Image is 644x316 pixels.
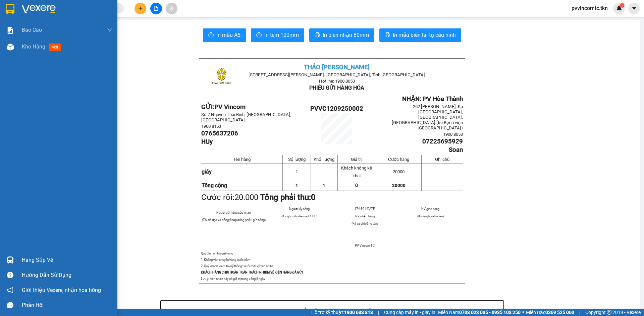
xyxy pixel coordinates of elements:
[201,251,233,255] span: Quy định nhận/gửi hàng
[205,61,238,94] img: logo
[435,157,449,162] span: Ghi chú
[388,157,409,162] span: Cước hàng
[621,3,623,8] span: 1
[288,157,306,162] span: Số lượng
[201,264,273,268] span: 2. Quý khách kiểm tra kỹ thông tin rồi mới ký xác nhận
[402,95,463,103] span: NHẬN: PV Hòa Thành
[438,309,521,316] span: Miền Nam
[616,5,622,11] img: icon-new-feature
[355,244,375,247] span: PV Vincom TC
[296,169,298,174] span: 1
[304,64,370,71] span: THẢO [PERSON_NAME]
[417,214,444,218] span: (Ký và ghi rõ họ tên)
[22,270,112,280] div: Hướng dẫn sử dụng
[579,309,580,316] span: |
[216,31,240,39] span: In mẫu A5
[315,32,320,38] span: printer
[281,214,317,218] span: (Ký, ghi rõ họ tên và CCCD)
[384,309,436,316] span: Cung cấp máy in - giấy in:
[355,183,358,188] span: 0
[607,310,611,315] span: copyright
[355,207,375,211] span: 17:44:21 [DATE]
[392,183,406,188] span: 20000
[234,193,258,202] span: 20.000
[385,32,390,38] span: printer
[393,31,456,39] span: In mẫu biên lai tự cấu hình
[351,157,362,162] span: Giá trị
[314,157,334,162] span: Khối lượng
[201,138,213,145] span: HUy
[208,32,214,38] span: printer
[522,311,524,314] span: ⚪️
[631,5,637,11] span: caret-down
[169,6,174,11] span: aim
[7,287,13,293] span: notification
[201,271,303,274] strong: KHÁCH HÀNG CHỊU HOÀN TOÀN TRÁCH NHIỆM VỀ KIỆN HÀNG ĐÃ GỬI
[392,104,463,130] span: 262 [PERSON_NAME], Kp [GEOGRAPHIC_DATA], [GEOGRAPHIC_DATA], [GEOGRAPHIC_DATA] (kế Bệnh viện [GEOG...
[309,85,364,91] span: PHIẾU GỬI HÀNG HÓA
[249,72,425,77] span: [STREET_ADDRESS][PERSON_NAME]. [GEOGRAPHIC_DATA], Tỉnh [GEOGRAPHIC_DATA]
[443,132,463,137] span: 1900 8053
[256,32,262,38] span: printer
[379,28,461,42] button: printerIn mẫu biên lai tự cấu hình
[251,28,304,42] button: printerIn tem 100mm
[352,222,378,225] span: (Ký và ghi rõ họ tên)
[22,300,112,310] div: Phản hồi
[323,31,369,39] span: In biên nhận 80mm
[7,27,14,34] img: solution-icon
[22,286,101,294] span: Giới thiệu Vexere, nhận hoa hồng
[150,3,162,14] button: file-add
[421,207,439,211] span: NV giao hàng
[459,310,521,315] strong: 0708 023 035 - 0935 103 250
[201,103,246,111] strong: GỬI:
[166,3,177,14] button: aim
[7,256,14,264] img: warehouse-icon
[323,183,325,188] span: 1
[545,310,574,315] strong: 0369 525 060
[214,103,246,111] span: PV Vincom
[201,130,238,137] span: 0765637206
[7,43,14,50] img: warehouse-icon
[6,4,14,14] img: logo-vxr
[378,309,379,316] span: |
[319,79,355,84] span: Hotline: 1900 8053
[233,157,251,162] span: Tên hàng
[107,27,112,33] span: down
[628,3,640,14] button: caret-down
[260,193,316,202] strong: Tổng phải thu:
[264,31,299,39] span: In tem 100mm
[22,255,112,265] div: Hàng sắp về
[7,272,13,278] span: question-circle
[22,26,42,34] span: Báo cáo
[135,3,146,14] button: plus
[216,211,251,214] span: Người gửi hàng xác nhận
[620,3,625,8] sup: 1
[201,124,221,129] span: 1900 8153
[449,146,463,153] span: Soan
[311,193,316,202] span: 0
[311,309,373,316] span: Hỗ trợ kỹ thuật:
[138,6,143,11] span: plus
[566,4,613,12] span: pvvincomtc.tkn
[202,182,227,189] strong: Tổng cộng
[201,258,250,261] span: 1. Không vân chuyển hàng quốc cấm
[296,183,298,188] span: 1
[341,166,372,178] span: Khách không kê khai
[310,105,363,112] span: PVVC1209250002
[203,28,246,42] button: printerIn mẫu A5
[154,6,158,11] span: file-add
[355,214,375,218] span: NV nhận hàng
[22,43,45,50] span: Kho hàng
[309,28,374,42] button: printerIn biên nhận 80mm
[49,43,61,51] span: mới
[201,112,291,122] span: Số 7 Nguyễn Thái Bình, [GEOGRAPHIC_DATA], [GEOGRAPHIC_DATA]
[201,193,316,202] span: Cước rồi:
[202,169,212,175] span: giấy
[393,169,405,174] span: 20000
[202,218,266,222] span: (Tôi đã đọc và đồng ý nộp đúng phiếu gửi hàng)
[526,309,574,316] span: Miền Bắc
[422,138,463,145] span: 07225695929
[201,277,265,281] span: Lưu ý: biên nhận này có giá trị trong vòng 5 ngày
[344,310,373,315] strong: 1900 633 818
[289,207,310,211] span: Người lấy hàng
